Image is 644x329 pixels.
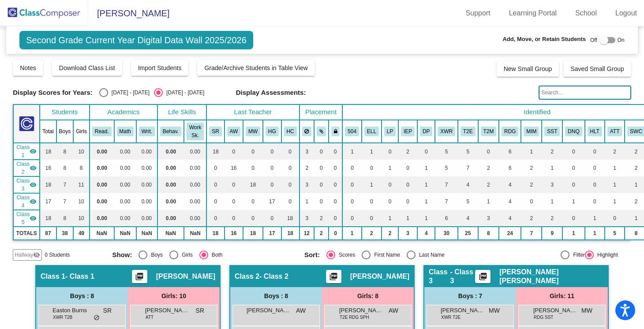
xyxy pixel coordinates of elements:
td: 0 [206,193,224,210]
td: 0.00 [184,143,206,160]
td: 5 [458,193,478,210]
td: 3 [542,176,562,193]
mat-radio-group: Select an option [99,88,204,97]
td: 2 [314,227,329,240]
button: 504 [345,127,359,136]
td: 0.00 [114,143,136,160]
th: Keep with students [314,120,329,143]
td: 16 [225,227,243,240]
td: 0 [605,210,625,227]
td: 3 [300,176,315,193]
button: New Small Group [497,61,559,77]
td: 0.00 [114,176,136,193]
td: 87 [40,227,56,240]
button: Notes [13,60,43,76]
td: 0 [362,210,382,227]
td: 0 [225,176,243,193]
td: 16 [40,160,56,176]
td: 0.00 [90,193,114,210]
td: 8 [56,160,74,176]
span: On [618,36,625,44]
td: 10 [73,210,90,227]
button: Writ. [139,127,155,136]
td: 0 [329,210,343,227]
td: 0 [225,143,243,160]
td: 7 [435,176,458,193]
td: 1 [417,193,435,210]
button: AW [227,127,240,136]
mat-icon: visibility [30,215,37,222]
td: 1 [362,176,382,193]
td: 2 [314,210,329,227]
td: 0 [206,210,224,227]
td: 0 [263,210,281,227]
td: 0.00 [90,143,114,160]
td: 0 [225,193,243,210]
td: 0.00 [136,193,157,210]
button: Saved Small Group [563,61,631,77]
td: 1 [562,227,584,240]
td: 0 [329,193,343,210]
div: [DATE] - [DATE] [108,89,150,97]
td: 2 [478,176,499,193]
td: 0 [478,143,499,160]
td: 0 [225,210,243,227]
td: 0 [263,160,281,176]
span: Notes [20,64,36,71]
td: 3 [398,227,417,240]
button: Math [117,127,134,136]
td: 0 [243,143,263,160]
td: 1 [542,193,562,210]
td: 0 [562,210,584,227]
td: 18 [40,176,56,193]
th: Tier 2A ELA [458,120,478,143]
td: NaN [184,227,206,240]
span: New Small Group [504,65,552,72]
div: Both [208,251,223,259]
td: 2 [362,227,382,240]
button: Behav. [160,127,181,136]
th: Hailey Caraway [281,120,300,143]
button: Work Sk. [187,123,204,140]
td: 2 [478,160,499,176]
td: 0.00 [136,176,157,193]
button: Import Students [131,60,189,76]
div: Boys [147,251,163,259]
td: 5 [435,143,458,160]
td: 0.00 [184,193,206,210]
td: 2 [521,176,542,193]
button: HG [266,127,279,136]
th: Boys [56,120,74,143]
button: DNQ [565,127,582,136]
td: 4 [458,176,478,193]
td: 0 [329,176,343,193]
td: NaN [90,227,114,240]
td: 10 [73,193,90,210]
td: 0 [314,176,329,193]
td: 0.00 [136,160,157,176]
th: Reading improvement Tier 2B [499,120,521,143]
th: Academics [90,105,157,120]
span: Display Assessments: [236,89,306,97]
span: Grade/Archive Students in Table View [204,64,308,71]
div: [DATE] - [DATE] [163,89,204,97]
th: Considered for SPED but did not qualify [562,120,584,143]
td: 0 [562,143,584,160]
td: 1 [562,193,584,210]
button: Download Class List [52,60,122,76]
th: Keep away students [300,120,315,143]
span: Download Class List [59,64,115,71]
td: Shannan Roberts - Class 1 [13,143,40,160]
button: T2E [461,127,476,136]
td: 7 [56,193,74,210]
span: [PERSON_NAME] [88,6,169,20]
button: HC [284,127,297,136]
td: 7 [521,227,542,240]
td: 4 [417,227,435,240]
span: Class 3 [16,177,30,193]
span: Second Grade Current Year Digital Data Wall 2025/2026 [19,31,253,49]
td: 0.00 [184,160,206,176]
td: 0.00 [184,210,206,227]
td: 18 [40,143,56,160]
td: 0 [362,193,382,210]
